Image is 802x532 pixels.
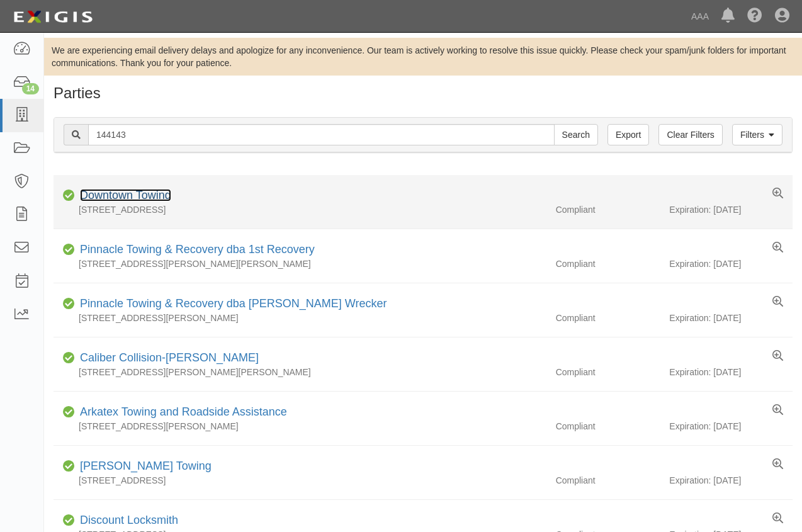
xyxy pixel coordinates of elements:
div: Compliant [546,312,670,324]
input: Search [88,124,555,145]
div: [STREET_ADDRESS][PERSON_NAME][PERSON_NAME] [54,258,546,270]
a: Export [607,124,649,145]
div: Compliant [546,474,670,487]
i: Compliant [63,300,75,308]
a: Pinnacle Towing & Recovery dba 1st Recovery [80,243,315,256]
div: Compliant [546,203,670,216]
i: Compliant [63,191,75,200]
a: Pinnacle Towing & Recovery dba [PERSON_NAME] Wrecker [80,297,387,310]
div: [STREET_ADDRESS][PERSON_NAME] [54,420,546,433]
a: Clear Filters [658,124,722,145]
div: Expiration: [DATE] [669,366,793,378]
div: Expiration: [DATE] [669,258,793,270]
a: View results summary [772,296,783,308]
div: Compliant [546,258,670,270]
div: Caliber Collision-Conway [75,350,259,366]
div: Expiration: [DATE] [669,312,793,324]
a: [PERSON_NAME] Towing [80,460,212,472]
a: Filters [732,124,782,145]
div: Tillery's Towing [75,458,212,475]
div: Compliant [546,366,670,378]
i: Compliant [63,516,75,525]
img: logo-5460c22ac91f19d4615b14bd174203de0afe785f0fc80cf4dbbc73dc1793850b.png [9,6,96,28]
i: Help Center - Complianz [747,9,762,24]
div: Arkatex Towing and Roadside Assistance [75,404,287,421]
i: Compliant [63,246,75,254]
input: Search [554,124,598,145]
div: Downtown Towing [75,188,171,204]
div: [STREET_ADDRESS] [54,203,546,216]
a: View results summary [772,404,783,417]
i: Compliant [63,354,75,363]
div: Compliant [546,420,670,433]
a: Caliber Collision-[PERSON_NAME] [80,351,259,364]
a: View results summary [772,512,783,525]
a: Arkatex Towing and Roadside Assistance [80,405,287,418]
a: View results summary [772,350,783,363]
a: AAA [685,4,715,29]
a: View results summary [772,188,783,200]
a: View results summary [772,242,783,254]
a: Discount Locksmith [80,514,178,526]
a: Downtown Towing [80,189,171,201]
div: Expiration: [DATE] [669,420,793,433]
div: Pinnacle Towing & Recovery dba 1st Recovery [75,242,315,258]
div: Expiration: [DATE] [669,474,793,487]
div: 14 [22,83,39,94]
div: We are experiencing email delivery delays and apologize for any inconvenience. Our team is active... [44,44,802,69]
div: Expiration: [DATE] [669,203,793,216]
a: View results summary [772,458,783,471]
div: [STREET_ADDRESS][PERSON_NAME] [54,312,546,324]
h1: Parties [54,85,793,101]
i: Compliant [63,408,75,417]
div: Pinnacle Towing & Recovery dba Routh Wrecker [75,296,387,312]
div: [STREET_ADDRESS] [54,474,546,487]
div: Discount Locksmith [75,512,178,529]
i: Compliant [63,462,75,471]
div: [STREET_ADDRESS][PERSON_NAME][PERSON_NAME] [54,366,546,378]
